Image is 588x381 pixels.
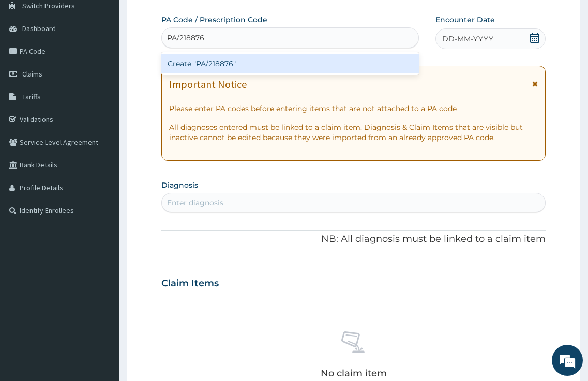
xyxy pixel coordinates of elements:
[161,278,219,289] h3: Claim Items
[22,92,41,101] span: Tariffs
[161,54,419,73] div: Create "PA/218876"
[60,120,143,225] span: We're online!
[169,122,538,143] p: All diagnoses entered must be linked to a claim item. Diagnosis & Claim Items that are visible bu...
[22,1,75,10] span: Switch Providers
[22,24,56,33] span: Dashboard
[22,69,42,79] span: Claims
[169,79,247,90] h1: Important Notice
[54,58,174,71] div: Chat with us now
[5,263,197,299] textarea: Type your message and hit 'Enter'
[167,197,223,208] div: Enter diagnosis
[169,103,538,114] p: Please enter PA codes before entering items that are not attached to a PA code
[19,52,42,78] img: d_794563401_company_1708531726252_794563401
[170,5,194,30] div: Minimize live chat window
[161,180,198,190] label: Diagnosis
[435,14,495,25] label: Encounter Date
[442,34,493,44] span: DD-MM-YYYY
[161,14,267,25] label: PA Code / Prescription Code
[321,368,387,378] p: No claim item
[161,233,546,246] p: NB: All diagnosis must be linked to a claim item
